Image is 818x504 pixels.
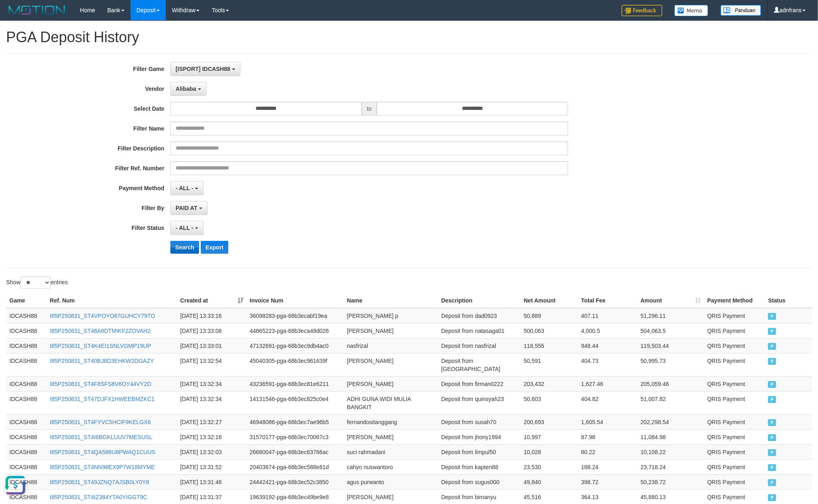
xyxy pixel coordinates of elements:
[704,391,765,414] td: QRIS Payment
[247,293,344,308] th: Invoice Num
[170,181,203,195] button: - ALL -
[6,293,47,308] th: Game
[6,308,47,324] td: IDCASH88
[6,376,47,391] td: IDCASH88
[176,86,196,92] span: Alibaba
[50,434,152,440] a: I85P250831_ST4I6BGKLUUV7MESUSL
[438,429,521,444] td: Deposit from jhony1994
[50,396,155,402] a: I85P250831_ST47DJFX1HWEEBMZKC1
[638,474,704,489] td: 50,238.72
[247,308,344,324] td: 36098283-pga-68b3ecabf19ea
[247,338,344,353] td: 47132691-pga-68b3ec9db4ac0
[6,429,47,444] td: IDCASH88
[578,376,638,391] td: 1,627.46
[438,474,521,489] td: Deposit from sugus000
[6,277,68,289] label: Show entries
[50,328,151,334] a: I85P250831_ST48A8DTMIKF2ZOVAH2
[768,464,776,471] span: PAID
[578,414,638,429] td: 1,605.54
[578,429,638,444] td: 87.98
[521,414,578,429] td: 200,693
[578,308,638,324] td: 407.11
[765,293,812,308] th: Status
[170,241,199,254] button: Search
[177,444,246,459] td: [DATE] 13:32:03
[50,479,149,485] a: I85P250831_ST49JZNQ7AJSB0LY0Y8
[438,308,521,324] td: Deposit from dad0923
[768,313,776,320] span: PAID
[176,205,197,211] span: PAID AT
[177,338,246,353] td: [DATE] 13:33:01
[521,444,578,459] td: 10,028
[521,429,578,444] td: 10,997
[177,414,246,429] td: [DATE] 13:32:27
[768,479,776,486] span: PAID
[247,376,344,391] td: 43236591-pga-68b3ec81e6211
[768,434,776,441] span: PAID
[768,328,776,335] span: PAID
[344,474,438,489] td: agus purwanto
[50,494,147,500] a: I85P250831_ST4IZ384YTA0YIGGT9C
[768,449,776,456] span: PAID
[344,391,438,414] td: ADHI GUNA WIDI MULIA BANGKIT
[638,308,704,324] td: 51,296.11
[438,338,521,353] td: Deposit from nasfrizal
[438,391,521,414] td: Deposit from quinsyah23
[3,3,28,28] button: Open LiveChat chat widget
[704,474,765,489] td: QRIS Payment
[247,459,344,474] td: 20403674-pga-68b3ec588e81d
[50,313,155,319] a: I85P250831_ST4VPOYO87GUHCY79TO
[704,459,765,474] td: QRIS Payment
[344,376,438,391] td: [PERSON_NAME]
[50,358,154,364] a: I85P250831_ST40BJ8D3EHKW2DGAZY
[6,338,47,353] td: IDCASH88
[521,338,578,353] td: 118,555
[6,459,47,474] td: IDCASH88
[177,293,246,308] th: Created at: activate to sort column ascending
[578,391,638,414] td: 404.82
[344,429,438,444] td: [PERSON_NAME]
[177,376,246,391] td: [DATE] 13:32:34
[50,464,155,470] a: I85P250831_ST4NN98EX9P7W18MYME
[438,323,521,338] td: Deposit from natasaga01
[521,391,578,414] td: 50,603
[176,225,193,231] span: - ALL -
[521,474,578,489] td: 49,840
[622,5,662,16] img: Feedback.jpg
[768,396,776,403] span: PAID
[344,459,438,474] td: cahyo nuswantoro
[768,381,776,388] span: PAID
[704,414,765,429] td: QRIS Payment
[704,444,765,459] td: QRIS Payment
[247,353,344,376] td: 45040305-pga-68b3ec961639f
[6,29,812,45] h1: PGA Deposit History
[170,62,240,76] button: [ISPORT] IDCASH88
[638,459,704,474] td: 23,718.24
[170,221,203,235] button: - ALL -
[578,459,638,474] td: 188.24
[6,444,47,459] td: IDCASH88
[344,308,438,324] td: [PERSON_NAME] p
[6,4,68,16] img: MOTION_logo.png
[638,353,704,376] td: 50,995.73
[638,338,704,353] td: 119,503.44
[344,323,438,338] td: [PERSON_NAME]
[638,429,704,444] td: 11,084.98
[768,343,776,350] span: PAID
[176,66,230,72] span: [ISPORT] IDCASH88
[521,459,578,474] td: 23,530
[177,308,246,324] td: [DATE] 13:33:16
[578,323,638,338] td: 4,000.5
[578,444,638,459] td: 80.22
[247,474,344,489] td: 24442421-pga-68b3ec52c3850
[438,293,521,308] th: Description
[344,353,438,376] td: [PERSON_NAME]
[438,376,521,391] td: Deposit from firman0222
[638,293,704,308] th: Amount: activate to sort column ascending
[177,391,246,414] td: [DATE] 13:32:34
[170,201,207,215] button: PAID AT
[521,293,578,308] th: Net Amount
[20,277,51,289] select: Showentries
[170,82,206,96] button: Alibaba
[362,102,377,116] span: to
